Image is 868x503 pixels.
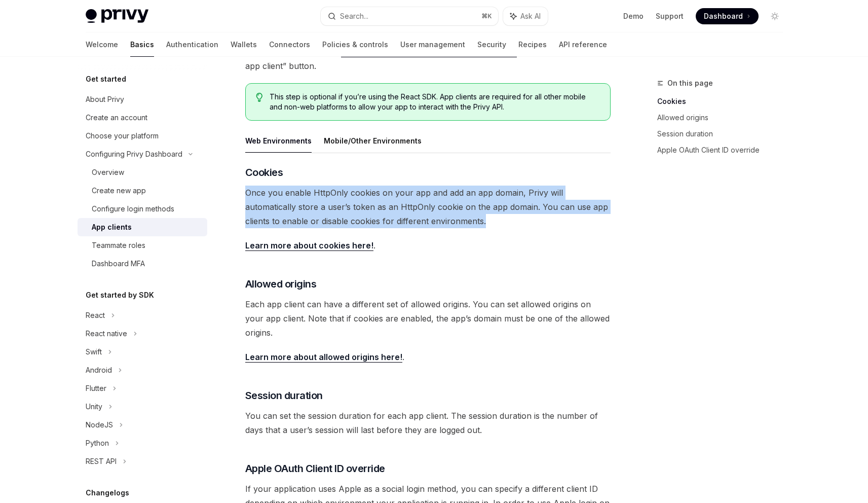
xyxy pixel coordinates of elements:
[477,32,506,57] a: Security
[92,185,146,197] div: Create new app
[667,77,713,89] span: On this page
[78,163,207,182] a: Overview
[78,109,207,127] a: Create an account
[92,239,145,251] div: Teammate roles
[657,93,791,110] a: Cookies
[86,419,113,431] div: NodeJS
[92,203,174,215] div: Configure login methods
[245,240,373,251] a: Learn more about cookies here!
[657,142,791,158] a: Apple OAuth Client ID override
[657,126,791,142] a: Session duration
[166,32,218,57] a: Authentication
[78,255,207,273] a: Dashboard MFA
[78,200,207,218] a: Configure login methods
[245,45,611,73] span: To add a client, go to the tab, and find the “Add app client” button.
[324,129,422,153] button: Mobile/Other Environments
[269,32,310,57] a: Connectors
[481,12,492,20] span: ⌘ K
[520,11,541,21] span: Ask AI
[78,182,207,200] a: Create new app
[86,346,102,358] div: Swift
[78,90,207,109] a: About Privy
[245,461,385,476] span: Apple OAuth Client ID override
[767,8,783,24] button: Toggle dark mode
[78,236,207,255] a: Teammate roles
[245,165,283,179] span: Cookies
[92,258,145,270] div: Dashboard MFA
[322,32,388,57] a: Policies & controls
[270,92,599,112] span: This step is optional if you’re using the React SDK. App clients are required for all other mobil...
[256,93,263,102] svg: Tip
[245,350,611,364] span: .
[503,7,548,25] button: Ask AI
[518,32,547,57] a: Recipes
[86,148,182,160] div: Configuring Privy Dashboard
[86,382,106,394] div: Flutter
[92,166,124,178] div: Overview
[245,352,402,363] a: Learn more about allowed origins here!
[656,11,684,21] a: Support
[704,11,743,21] span: Dashboard
[245,186,611,228] span: Once you enable HttpOnly cookies on your app and add an app domain, Privy will automatically stor...
[86,73,126,85] h5: Get started
[86,487,129,499] h5: Changelogs
[86,455,117,468] div: REST API
[245,297,611,340] span: Each app client can have a different set of allowed origins. You can set allowed origins on your ...
[86,364,112,376] div: Android
[321,7,498,25] button: Search...⌘K
[86,130,159,142] div: Choose your platform
[559,32,607,57] a: API reference
[231,32,257,57] a: Wallets
[245,238,611,253] span: .
[86,112,147,124] div: Create an account
[245,409,611,437] span: You can set the session duration for each app client. The session duration is the number of days ...
[92,221,132,233] div: App clients
[130,32,154,57] a: Basics
[696,8,759,24] a: Dashboard
[86,328,127,340] div: React native
[78,127,207,145] a: Choose your platform
[245,129,312,153] button: Web Environments
[623,11,644,21] a: Demo
[78,218,207,236] a: App clients
[245,388,323,403] span: Session duration
[86,32,118,57] a: Welcome
[86,437,109,449] div: Python
[657,110,791,126] a: Allowed origins
[86,401,102,413] div: Unity
[86,9,148,23] img: light logo
[86,93,124,105] div: About Privy
[340,10,368,22] div: Search...
[400,32,465,57] a: User management
[86,289,154,301] h5: Get started by SDK
[86,309,105,321] div: React
[245,277,317,291] span: Allowed origins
